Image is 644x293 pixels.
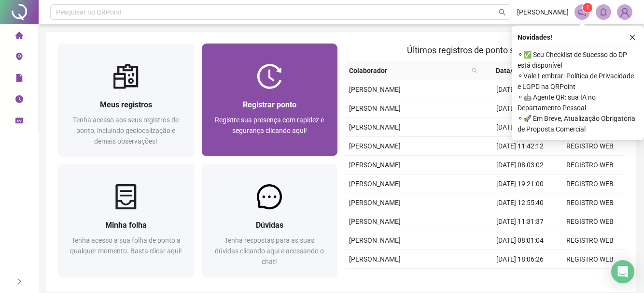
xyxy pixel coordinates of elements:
span: ⚬ 🤖 Agente QR: sua IA no Departamento Pessoal [518,92,638,113]
span: [PERSON_NAME] [349,199,401,206]
a: Minha folhaTenha acesso a sua folha de ponto a qualquer momento. Basta clicar aqui! [58,164,194,277]
span: environment [15,48,23,68]
td: REGISTRO WEB [555,212,625,231]
td: [DATE] 12:42:49 [485,269,555,288]
a: Registrar pontoRegistre sua presença com rapidez e segurança clicando aqui! [202,44,338,156]
span: Meus registros [100,100,152,109]
td: [DATE] 11:42:12 [485,137,555,156]
span: ⚬ Vale Lembrar: Política de Privacidade e LGPD na QRPoint [518,71,638,92]
span: Data/Hora [485,65,538,76]
td: [DATE] 08:01:04 [485,231,555,250]
div: Open Intercom Messenger [611,260,634,283]
span: file [15,70,23,89]
span: Tenha respostas para as suas dúvidas clicando aqui e acessando o chat! [215,236,324,265]
span: notification [578,8,587,16]
span: [PERSON_NAME] [349,255,401,263]
a: Meus registrosTenha acesso aos seus registros de ponto, incluindo geolocalização e demais observa... [58,44,194,156]
span: 1 [586,4,589,11]
span: schedule [15,112,23,132]
td: REGISTRO WEB [555,175,625,193]
span: [PERSON_NAME] [349,104,401,112]
td: REGISTRO WEB [555,156,625,175]
span: right [16,278,23,285]
span: search [470,63,479,78]
td: [DATE] 18:06:26 [485,250,555,269]
span: Tenha acesso aos seus registros de ponto, incluindo geolocalização e demais observações! [73,116,179,145]
td: REGISTRO WEB [555,250,625,269]
td: [DATE] 12:55:40 [485,193,555,212]
span: Minha folha [105,220,147,230]
img: 90889 [617,5,632,19]
span: [PERSON_NAME] [349,142,401,150]
td: [DATE] 19:21:00 [485,175,555,193]
span: Novidades ! [518,32,552,43]
span: [PERSON_NAME] [349,218,401,225]
td: REGISTRO WEB [555,137,625,156]
th: Data/Hora [481,61,549,80]
span: Registrar ponto [243,100,296,109]
span: [PERSON_NAME] [517,7,569,17]
span: Dúvidas [256,220,283,230]
span: close [629,34,636,41]
span: home [15,27,23,46]
span: search [499,9,506,16]
span: clock-circle [15,91,23,110]
td: [DATE] 12:57:35 [485,118,555,137]
span: Registre sua presença com rapidez e segurança clicando aqui! [215,116,324,134]
td: [DATE] 08:03:02 [485,156,555,175]
td: [DATE] 11:31:37 [485,212,555,231]
span: Últimos registros de ponto sincronizados [407,45,563,55]
td: REGISTRO WEB [555,269,625,288]
span: [PERSON_NAME] [349,86,401,93]
td: REGISTRO WEB [555,231,625,250]
td: REGISTRO WEB [555,193,625,212]
sup: 1 [583,3,592,13]
span: [PERSON_NAME] [349,161,401,169]
span: bell [599,8,608,16]
td: [DATE] 08:11:38 [485,80,555,99]
span: ⚬ ✅ Seu Checklist de Sucesso do DP está disponível [518,49,638,71]
span: [PERSON_NAME] [349,123,401,131]
span: [PERSON_NAME] [349,236,401,244]
span: Colaborador [349,65,468,76]
span: search [472,68,477,73]
td: [DATE] 19:03:42 [485,99,555,118]
span: Tenha acesso a sua folha de ponto a qualquer momento. Basta clicar aqui! [70,236,182,255]
span: [PERSON_NAME] [349,180,401,188]
a: DúvidasTenha respostas para as suas dúvidas clicando aqui e acessando o chat! [202,164,338,277]
span: ⚬ 🚀 Em Breve, Atualização Obrigatória de Proposta Comercial [518,113,638,134]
